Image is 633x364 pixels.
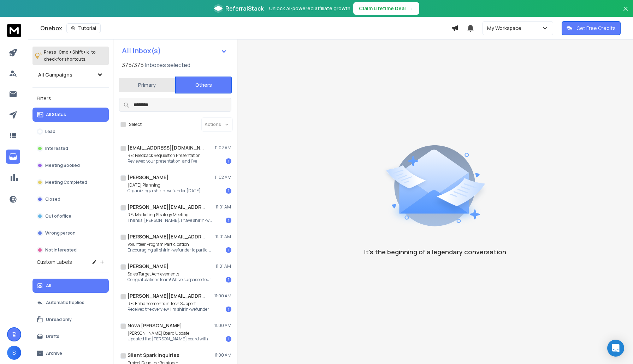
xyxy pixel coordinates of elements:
[145,61,190,69] h3: Inboxes selected
[128,218,212,223] p: Thanks, [PERSON_NAME]. I have shirin-wefunder
[621,4,630,21] button: Close banner
[128,144,205,151] h1: [EMAIL_ADDRESS][DOMAIN_NAME]
[45,247,77,253] p: Not Interested
[44,49,96,63] p: Press to check for shortcuts.
[128,204,205,211] h1: [PERSON_NAME][EMAIL_ADDRESS][DOMAIN_NAME]
[214,323,231,328] p: 11:00 AM
[122,61,144,69] span: 375 / 375
[215,175,231,180] p: 11:02 AM
[128,153,201,158] p: RE: Feedback Request on Presentation
[226,277,231,283] div: 1
[32,279,109,293] button: All
[32,226,109,240] button: Wrong person
[45,163,80,168] p: Meeting Booked
[37,259,72,266] h3: Custom Labels
[128,336,208,342] p: Updated the [PERSON_NAME] board with
[45,129,55,134] p: Lead
[128,182,201,188] p: [DATE] Planning
[562,21,621,35] button: Get Free Credits
[129,122,142,127] label: Select
[32,192,109,206] button: Closed
[128,188,201,194] p: Organizing a shirin-wefunder [DATE]
[128,322,182,329] h1: Nova [PERSON_NAME]
[215,145,231,151] p: 11:02 AM
[175,77,232,93] button: Others
[32,68,109,82] button: All Campaigns
[128,277,211,283] p: Congratulations team! We've surpassed our
[128,301,209,307] p: RE: Enhancements in Tech Support
[576,25,616,32] p: Get Free Credits
[226,218,231,223] div: 1
[487,25,524,32] p: My Workspace
[46,283,51,289] p: All
[128,212,212,218] p: RE: Marketing Strategy Meeting
[128,330,208,336] p: [PERSON_NAME] Board Update
[32,346,109,360] button: Archive
[128,242,212,247] p: Volunteer Program Participation
[32,313,109,327] button: Unread only
[46,112,66,117] p: All Status
[364,247,506,257] p: It’s the beginning of a legendary conversation
[409,5,414,12] span: →
[45,146,68,151] p: Interested
[32,125,109,139] button: Lead
[32,329,109,344] button: Drafts
[226,247,231,253] div: 1
[353,2,419,15] button: Claim Lifetime Deal→
[58,48,90,56] span: Cmd + Shift + k
[128,158,201,164] p: Reviewed your presentation, and I’ve
[226,336,231,342] div: 1
[119,77,175,93] button: Primary
[128,263,168,270] h1: [PERSON_NAME]
[46,317,72,322] p: Unread only
[128,247,212,253] p: Encouraging all shirin-wefunder to participate
[128,271,211,277] p: Sales Target Achievements
[46,300,84,305] p: Automatic Replies
[45,196,60,202] p: Closed
[215,263,231,269] p: 11:01 AM
[46,334,59,339] p: Drafts
[607,340,624,357] div: Open Intercom Messenger
[32,158,109,172] button: Meeting Booked
[45,230,76,236] p: Wrong person
[7,346,21,360] button: S
[46,351,62,356] p: Archive
[32,108,109,122] button: All Status
[215,234,231,239] p: 11:01 AM
[116,44,233,58] button: All Inbox(s)
[269,5,350,12] p: Unlock AI-powered affiliate growth
[40,23,451,33] div: Onebox
[214,293,231,299] p: 11:00 AM
[66,23,101,33] button: Tutorial
[45,213,71,219] p: Out of office
[45,180,87,185] p: Meeting Completed
[128,292,205,299] h1: [PERSON_NAME][EMAIL_ADDRESS][DOMAIN_NAME]
[215,204,231,210] p: 11:01 AM
[214,352,231,358] p: 11:00 AM
[32,209,109,223] button: Out of office
[122,47,161,54] h1: All Inbox(s)
[128,352,179,359] h1: Silent Spark Inquiries
[226,188,231,194] div: 1
[128,307,209,312] p: Received the overview. I'm shirin-wefunder
[32,93,109,103] h3: Filters
[32,141,109,156] button: Interested
[226,307,231,312] div: 1
[32,175,109,189] button: Meeting Completed
[32,296,109,310] button: Automatic Replies
[128,174,168,181] h1: [PERSON_NAME]
[225,4,264,13] span: ReferralStack
[32,243,109,257] button: Not Interested
[226,158,231,164] div: 1
[38,71,72,78] h1: All Campaigns
[128,233,205,240] h1: [PERSON_NAME][EMAIL_ADDRESS][PERSON_NAME][DOMAIN_NAME]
